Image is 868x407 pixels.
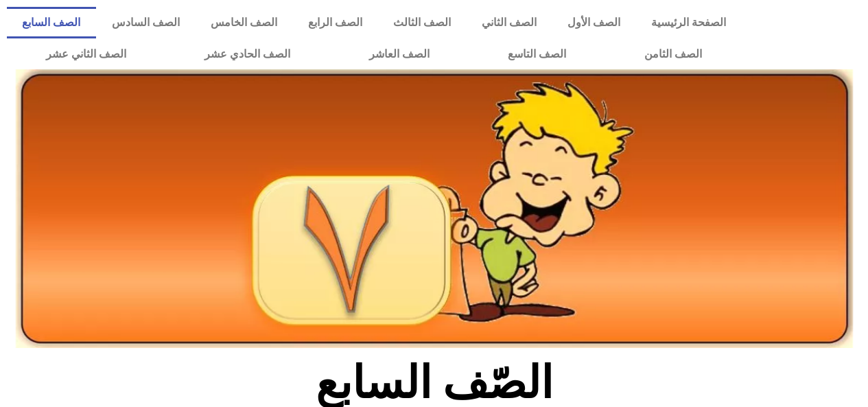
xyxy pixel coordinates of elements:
[195,7,292,38] a: الصف الخامس
[552,7,635,38] a: الصف الأول
[469,38,605,70] a: الصف التاسع
[7,38,165,70] a: الصف الثاني عشر
[292,7,377,38] a: الصف الرابع
[7,7,96,38] a: الصف السابع
[635,7,741,38] a: الصفحة الرئيسية
[96,7,195,38] a: الصف السادس
[605,38,741,70] a: الصف الثامن
[466,7,552,38] a: الصف الثاني
[165,38,329,70] a: الصف الحادي عشر
[377,7,466,38] a: الصف الثالث
[330,38,469,70] a: الصف العاشر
